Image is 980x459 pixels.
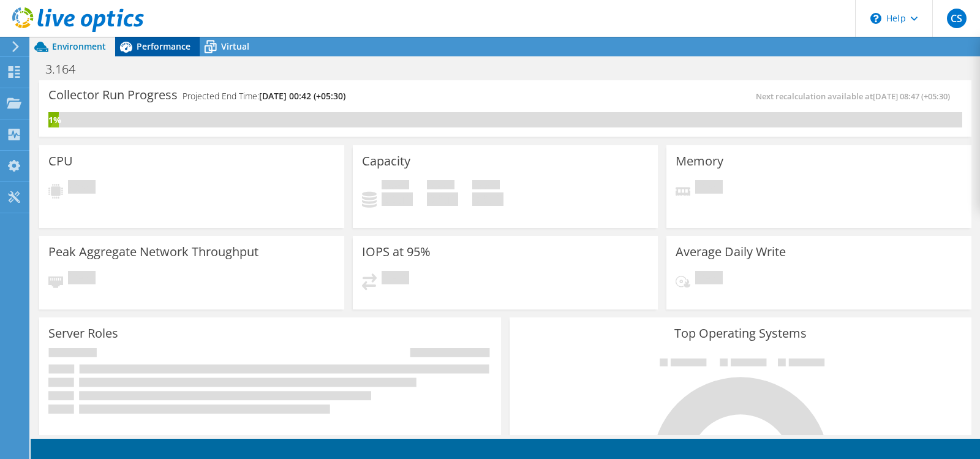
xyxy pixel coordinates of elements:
span: Pending [68,180,96,197]
span: [DATE] 00:42 (+05:30) [259,90,345,102]
h4: 0 GiB [382,192,413,206]
h4: 0 GiB [427,192,458,206]
h3: IOPS at 95% [362,245,431,259]
h3: CPU [48,154,73,168]
svg: \n [870,13,881,24]
span: Used [382,180,409,192]
h3: Top Operating Systems [519,327,962,340]
h1: 3.164 [40,63,94,76]
span: Performance [137,40,190,52]
span: CS [947,9,967,28]
h3: Average Daily Write [676,245,786,259]
span: Environment [52,40,106,52]
h3: Peak Aggregate Network Throughput [48,245,258,259]
span: Free [427,180,454,192]
span: Pending [695,180,723,197]
span: Pending [695,271,723,287]
h4: 0 GiB [472,192,503,206]
h3: Memory [676,154,723,168]
h3: Capacity [362,154,410,168]
span: Total [472,180,500,192]
span: Virtual [221,40,249,52]
h3: Server Roles [48,327,118,340]
div: 1% [48,113,59,127]
span: Next recalculation available at [756,91,956,102]
span: Pending [68,271,96,287]
h4: Projected End Time: [183,89,345,103]
span: Pending [382,271,409,287]
span: [DATE] 08:47 (+05:30) [873,91,950,102]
